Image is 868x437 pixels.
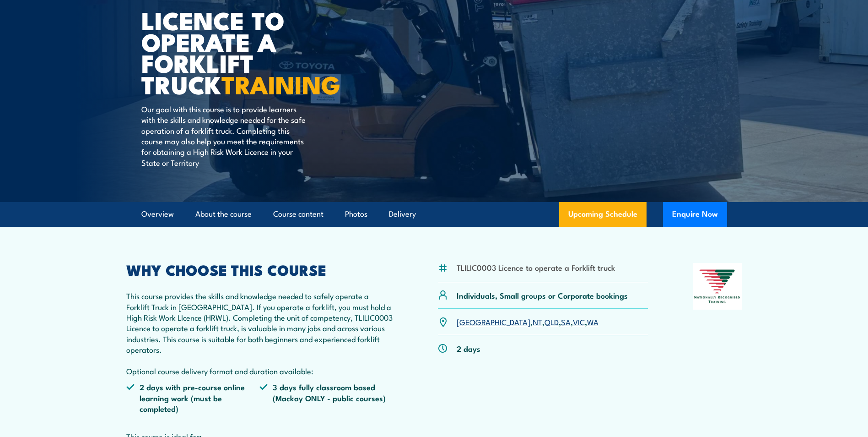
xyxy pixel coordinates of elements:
[561,316,571,327] a: SA
[457,343,480,354] p: 2 days
[259,382,393,414] li: 3 days fully classroom based (Mackay ONLY - public courses)
[457,262,615,273] li: TLILIC0003 Licence to operate a Forklift truck
[545,316,559,327] a: QLD
[221,65,340,103] strong: TRAINING
[126,263,394,276] h2: WHY CHOOSE THIS COURSE
[457,317,598,327] p: , , , , ,
[663,202,727,227] button: Enquire Now
[126,382,260,414] li: 2 days with pre-course online learning work (must be completed)
[559,202,647,227] a: Upcoming Schedule
[533,316,542,327] a: NT
[457,290,628,300] p: Individuals, Small groups or Corporate bookings
[126,290,394,376] p: This course provides the skills and knowledge needed to safely operate a Forklift Truck in [GEOGR...
[457,316,530,327] a: [GEOGRAPHIC_DATA]
[141,202,174,226] a: Overview
[273,202,323,226] a: Course content
[345,202,367,226] a: Photos
[195,202,252,226] a: About the course
[141,9,367,95] h1: Licence to operate a forklift truck
[573,316,585,327] a: VIC
[141,104,308,168] p: Our goal with this course is to provide learners with the skills and knowledge needed for the saf...
[693,263,742,310] img: Nationally Recognised Training logo.
[587,316,598,327] a: WA
[389,202,416,226] a: Delivery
